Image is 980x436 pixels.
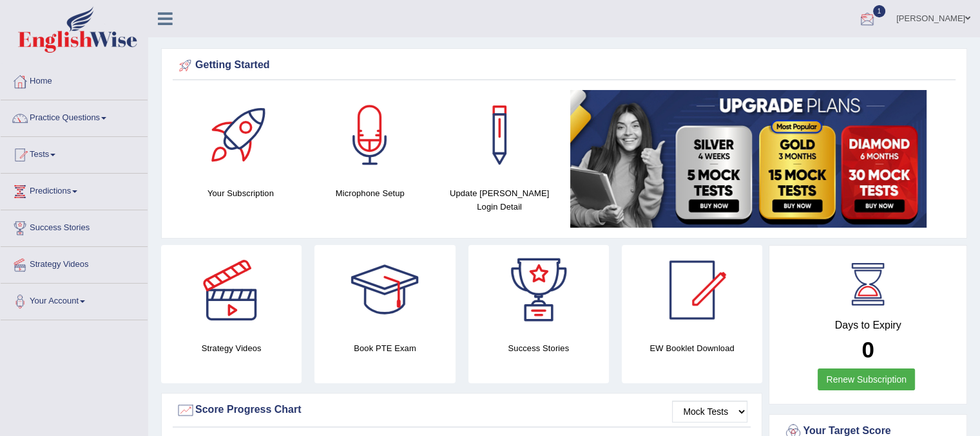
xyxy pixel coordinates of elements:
a: Practice Questions [1,100,148,132]
img: small5.jpg [570,90,927,228]
h4: Days to Expiry [783,320,952,331]
a: Your Account [1,284,148,316]
b: 0 [861,337,874,362]
h4: Microphone Setup [312,186,428,200]
h4: Success Stories [468,341,609,355]
a: Success Stories [1,210,148,242]
h4: Your Subscription [182,186,299,200]
a: Strategy Videos [1,247,148,279]
h4: Strategy Videos [161,341,302,355]
span: 1 [873,5,886,17]
h4: EW Booklet Download [622,341,762,355]
a: Predictions [1,174,148,206]
a: Tests [1,137,148,169]
div: Score Progress Chart [176,401,747,420]
h4: Update [PERSON_NAME] Login Detail [441,186,558,213]
a: Home [1,64,148,96]
a: Renew Subscription [818,368,915,390]
h4: Book PTE Exam [314,341,455,355]
div: Getting Started [176,56,952,75]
